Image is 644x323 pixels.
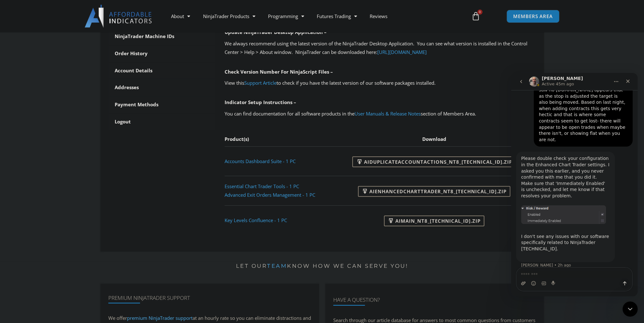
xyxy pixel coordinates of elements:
[225,136,249,142] span: Product(s)
[108,295,311,301] h4: Premium NinjaTrader Support
[225,39,536,57] p: We always recommend using the latest version of the NinjaTrader Desktop Application. You can see ...
[225,69,333,75] b: Check Version Number For NinjaScript Files –
[109,205,119,215] button: Send a message…
[85,5,153,28] img: LogoAI | Affordable Indicators – NinjaTrader
[10,190,60,194] div: [PERSON_NAME] • 2h ago
[622,301,638,317] iframe: Intercom live chat
[5,79,104,189] div: Please double check your configuration in the Enhanced Chart Trader settings. I asked you this ea...
[196,9,261,23] a: NinjaTrader Products
[225,158,296,164] a: Accounts Dashboard Suite - 1 PC
[267,263,287,269] a: team
[377,49,427,55] a: [URL][DOMAIN_NAME]
[261,9,310,23] a: Programming
[354,110,421,117] a: User Manuals & Release Notes
[511,73,638,296] iframe: Intercom live chat
[100,261,544,271] p: Let our know how we can serve you!
[108,315,127,321] span: We offer
[108,28,215,45] a: NinjaTrader Machine IDs
[127,315,193,321] a: premium NinjaTrader support
[225,99,296,105] b: Indicator Setup Instructions –
[10,82,99,132] div: Please double check your configuration in the Enhanced Chart Trader settings. I asked you this ea...
[363,9,393,23] a: Reviews
[40,208,45,213] button: Start recording
[30,208,35,213] button: Gif picker
[225,192,315,198] a: Advanced Exit Orders Management - 1 PC
[244,80,277,86] a: Support Article
[225,109,536,118] p: You can find documentation for all software products in the section of Members Area.
[108,96,215,113] a: Payment Methods
[225,183,299,189] a: Essential Chart Trader Tools - 1 PC
[462,7,490,25] a: 0
[477,10,482,15] span: 0
[225,79,536,88] p: View this to check if you have the latest version of our software packages installed.
[358,186,510,197] a: AIEnhancedChartTrader_NT8_[TECHNICAL_ID].zip
[333,297,536,303] h4: Have A Question?
[108,114,215,130] a: Logout
[165,9,464,23] nav: Menu
[507,10,559,23] a: MEMBERS AREA
[513,14,553,19] span: MEMBERS AREA
[108,45,215,62] a: Order History
[310,9,363,23] a: Futures Trading
[384,215,484,226] a: AIMain_NT8_[TECHNICAL_ID].zip
[165,9,196,23] a: About
[225,217,287,223] a: Key Levels Confluence - 1 PC
[422,136,446,142] span: Download
[108,63,215,79] a: Account Details
[5,79,122,201] div: Joel says…
[10,154,99,185] div: I don't see any issues with our software specifically related to NInjaTrader [TECHNICAL_ID]. ​
[352,156,516,167] a: AIDuplicateAccountActions_NT8_[TECHNICAL_ID].zip
[20,208,25,213] button: Emoji picker
[5,194,121,205] textarea: Message…
[10,208,15,213] button: Upload attachment
[108,79,215,96] a: Addresses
